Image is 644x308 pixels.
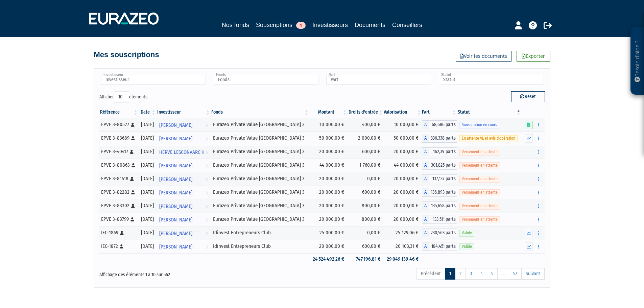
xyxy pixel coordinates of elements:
[429,161,457,170] span: 301,825 parts
[422,188,429,197] span: A
[384,159,422,172] td: 44 000,00 €
[459,176,500,182] span: Versement en attente
[457,106,522,118] th: Statut : activer pour trier la colonne par ordre d&eacute;croissant
[141,175,154,182] div: [DATE]
[89,13,159,25] img: 1732889491-logotype_eurazeo_blanc_rvb.png
[141,189,154,196] div: [DATE]
[634,31,641,92] p: Besoin d'aide ?
[348,226,384,240] td: 0,00 €
[384,172,422,186] td: 20 000,00 €
[213,189,307,196] div: Eurazeo Private Value [GEOGRAPHIC_DATA] 3
[309,226,348,240] td: 25 000,00 €
[130,150,134,154] i: [Français] Personne physique
[459,135,518,142] span: En attente VL et avis d'opération
[309,132,348,145] td: 50 000,00 €
[355,20,385,30] a: Documents
[384,213,422,226] td: 20 000,00 €
[101,202,136,209] div: EPVE 3-83302
[206,187,208,199] i: Voir l'investisseur
[455,268,466,280] a: 2
[422,242,457,251] div: A - Idinvest Entrepreneurs Club
[101,216,136,223] div: EPVE 3-83799
[459,203,500,209] span: Versement en attente
[429,229,457,237] span: 230,563 parts
[429,174,457,183] span: 137,137 parts
[348,145,384,159] td: 600,00 €
[422,161,457,170] div: A - Eurazeo Private Value Europe 3
[422,134,457,143] div: A - Eurazeo Private Value Europe 3
[348,106,384,118] th: Droits d'entrée: activer pour trier la colonne par ordre croissant
[141,135,154,142] div: [DATE]
[384,240,422,253] td: 20 103,31 €
[384,118,422,132] td: 10 000,00 €
[422,106,457,118] th: Part: activer pour trier la colonne par ordre croissant
[213,121,307,128] div: Eurazeo Private Value [GEOGRAPHIC_DATA] 3
[384,106,422,118] th: Valorisation: activer pour trier la colonne par ordre croissant
[511,91,545,102] button: Reset
[101,229,136,236] div: IEC-1849
[348,240,384,253] td: 600,00 €
[459,189,500,196] span: Versement en attente
[309,145,348,159] td: 20 000,00 €
[422,134,429,143] span: A
[296,22,306,29] span: 1
[384,132,422,145] td: 50 000,00 €
[456,51,511,62] a: Voir les documents
[120,244,123,248] i: [Français] Personne physique
[159,227,192,240] span: [PERSON_NAME]
[429,188,457,197] span: 136,893 parts
[99,267,279,278] div: Affichage des éléments 1 à 10 sur 562
[159,200,192,213] span: [PERSON_NAME]
[422,229,429,237] span: A
[114,91,129,103] select: Afficheréléments
[157,186,211,199] a: [PERSON_NAME]
[101,135,136,142] div: EPVE 3-83689
[309,199,348,213] td: 20 000,00 €
[459,162,500,169] span: Versement en attente
[422,242,429,251] span: A
[130,217,134,221] i: [Français] Personne physique
[348,186,384,199] td: 600,00 €
[429,202,457,210] span: 135,658 parts
[141,216,154,223] div: [DATE]
[445,268,455,280] a: 1
[256,20,306,31] a: Souscriptions1
[213,162,307,169] div: Eurazeo Private Value [GEOGRAPHIC_DATA] 3
[422,147,429,156] span: A
[206,119,208,132] i: Voir l'investisseur
[348,159,384,172] td: 1 760,00 €
[157,159,211,172] a: [PERSON_NAME]
[422,188,457,197] div: A - Eurazeo Private Value Europe 3
[141,243,154,250] div: [DATE]
[476,268,487,280] a: 4
[422,147,457,156] div: A - Eurazeo Private Value Europe 3
[459,122,499,128] span: Souscription en cours
[120,231,124,235] i: [Français] Personne physique
[309,106,348,118] th: Montant: activer pour trier la colonne par ordre croissant
[222,20,249,30] a: Nos fonds
[348,172,384,186] td: 0,00 €
[206,200,208,213] i: Voir l'investisseur
[459,149,500,155] span: Versement en attente
[312,20,348,30] a: Investisseurs
[422,215,429,224] span: A
[157,132,211,145] a: [PERSON_NAME]
[429,215,457,224] span: 133,511 parts
[384,145,422,159] td: 20 000,00 €
[157,145,211,159] a: HERVE LESCONVARC'H
[213,175,307,182] div: Eurazeo Private Value [GEOGRAPHIC_DATA] 3
[206,214,208,226] i: Voir l'investisseur
[521,268,545,280] a: Suivant
[157,240,211,253] a: [PERSON_NAME]
[422,202,429,210] span: A
[211,106,309,118] th: Fonds: activer pour trier la colonne par ordre croissant
[309,172,348,186] td: 20 000,00 €
[159,133,192,145] span: [PERSON_NAME]
[487,268,498,280] a: 5
[348,132,384,145] td: 2 000,00 €
[459,230,474,236] span: Valide
[348,253,384,265] td: 747 196,81 €
[466,268,476,280] a: 3
[159,187,192,199] span: [PERSON_NAME]
[429,242,457,251] span: 184,451 parts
